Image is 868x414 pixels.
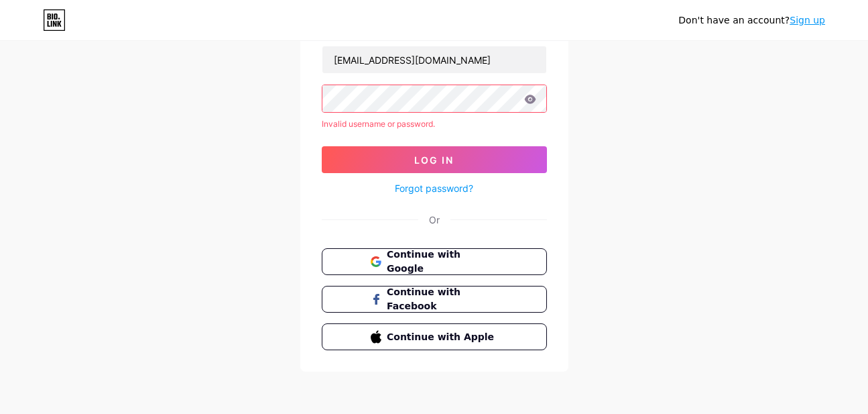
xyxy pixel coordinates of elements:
[414,154,454,166] span: Log In
[322,46,546,73] input: Username
[387,285,497,313] span: Continue with Facebook
[678,13,825,28] div: Don't have an account?
[387,248,497,276] span: Continue with Google
[387,330,497,344] span: Continue with Apple
[790,15,825,25] a: Sign up
[395,181,473,195] a: Forgot password?
[322,323,547,350] button: Continue with Apple
[429,213,440,227] div: Or
[322,286,547,313] button: Continue with Facebook
[322,248,547,275] button: Continue with Google
[322,146,547,173] button: Log In
[322,118,547,130] div: Invalid username or password.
